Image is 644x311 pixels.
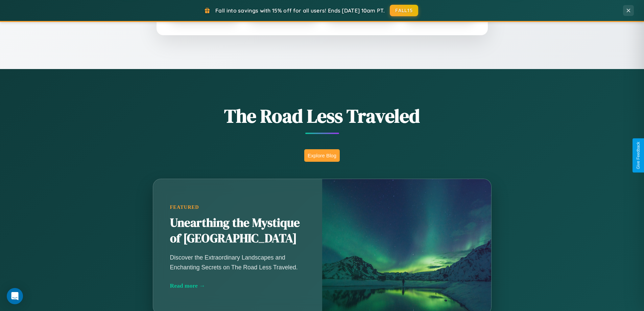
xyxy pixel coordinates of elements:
h1: The Road Less Traveled [119,103,525,129]
div: Featured [170,204,305,210]
h2: Unearthing the Mystique of [GEOGRAPHIC_DATA] [170,215,305,246]
button: FALL15 [390,5,418,16]
div: Read more → [170,282,305,289]
button: Explore Blog [304,149,340,162]
span: Fall into savings with 15% off for all users! Ends [DATE] 10am PT. [215,7,385,14]
div: Open Intercom Messenger [7,288,23,304]
div: Give Feedback [636,142,641,169]
p: Discover the Extraordinary Landscapes and Enchanting Secrets on The Road Less Traveled. [170,253,305,272]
